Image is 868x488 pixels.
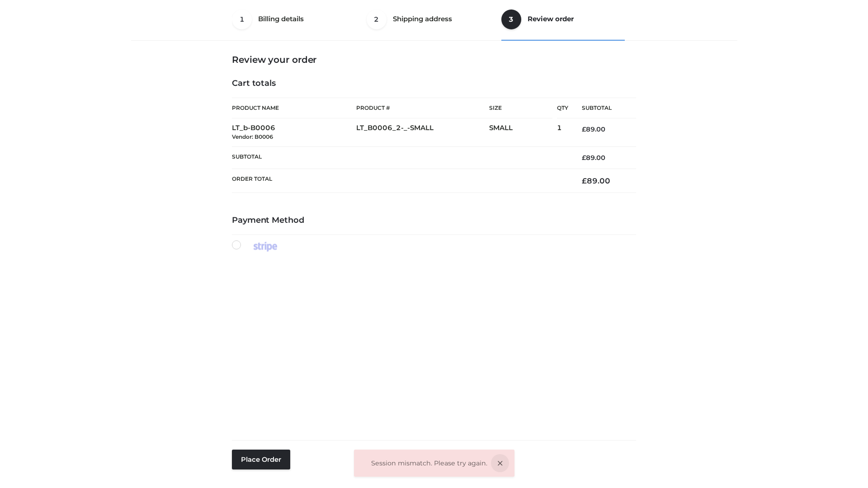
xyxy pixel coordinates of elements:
[356,118,489,147] td: LT_B0006_2-_-SMALL
[582,154,586,162] span: £
[232,79,636,89] h4: Cart totals
[582,125,605,133] bdi: 89.00
[582,176,610,185] bdi: 89.00
[489,118,557,147] td: SMALL
[232,133,273,140] small: Vendor: B0006
[557,98,568,118] th: Qty
[582,125,586,133] span: £
[232,169,568,193] th: Order Total
[489,98,552,118] th: Size
[232,98,356,118] th: Product Name
[230,261,634,425] iframe: Secure payment input frame
[568,98,636,118] th: Subtotal
[557,118,568,147] td: 1
[232,216,636,225] h4: Payment Method
[371,458,487,469] ol: Session mismatch. Please try again.
[232,146,568,169] th: Subtotal
[232,54,636,65] h3: Review your order
[232,118,356,147] td: LT_b-B0006
[582,176,587,185] span: £
[582,154,605,162] bdi: 89.00
[356,98,489,118] th: Product #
